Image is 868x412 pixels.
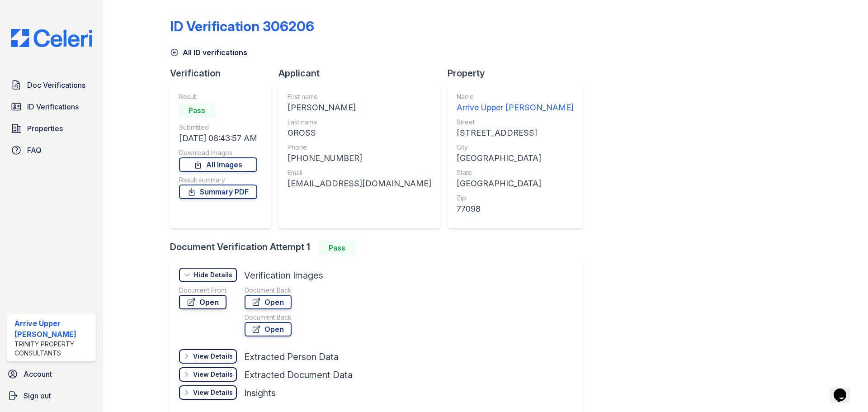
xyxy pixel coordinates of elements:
[278,67,448,80] div: Applicant
[7,98,96,116] a: ID Verifications
[179,148,257,157] div: Download Images
[170,18,314,34] div: ID Verification 306206
[7,76,96,94] a: Doc Verifications
[244,387,276,399] div: Insights
[457,143,574,152] div: City
[457,168,574,177] div: State
[27,123,63,134] span: Properties
[179,103,215,118] div: Pass
[457,194,574,203] div: Zip
[7,141,96,159] a: FAQ
[193,370,233,379] div: View Details
[27,145,42,156] span: FAQ
[457,203,574,215] div: 77098
[457,92,574,101] div: Name
[194,270,232,279] div: Hide Details
[179,132,257,145] div: [DATE] 08:43:57 AM
[170,241,590,255] div: Document Verification Attempt 1
[457,152,574,165] div: [GEOGRAPHIC_DATA]
[14,340,92,358] div: Trinity Property Consultants
[830,376,859,403] iframe: chat widget
[179,92,257,101] div: Result
[245,313,292,322] div: Document Back
[448,67,590,80] div: Property
[245,322,292,336] a: Open
[288,168,431,177] div: Email
[27,80,85,90] span: Doc Verifications
[288,118,431,127] div: Last name
[170,67,278,80] div: Verification
[288,101,431,114] div: [PERSON_NAME]
[457,101,574,114] div: Arrive Upper [PERSON_NAME]
[288,152,431,165] div: [PHONE_NUMBER]
[24,369,52,379] span: Account
[4,387,99,405] a: Sign out
[170,47,247,58] a: All ID verifications
[4,29,99,47] img: CE_Logo_Blue-a8612792a0a2168367f1c8372b55b34899dd931a85d93a1a3d3e32e68fde9ad4.png
[245,295,292,309] a: Open
[193,388,233,397] div: View Details
[457,118,574,127] div: Street
[288,127,431,139] div: GROSS
[179,157,257,172] a: All Images
[457,177,574,190] div: [GEOGRAPHIC_DATA]
[179,185,257,199] a: Summary PDF
[457,127,574,139] div: [STREET_ADDRESS]
[24,390,51,401] span: Sign out
[4,365,99,383] a: Account
[7,119,96,137] a: Properties
[179,286,226,295] div: Document Front
[288,92,431,101] div: First name
[244,369,353,381] div: Extracted Document Data
[244,350,339,363] div: Extracted Person Data
[244,269,323,282] div: Verification Images
[193,352,233,361] div: View Details
[179,175,257,185] div: Result summary
[179,123,257,132] div: Submitted
[288,143,431,152] div: Phone
[179,295,226,309] a: Open
[319,241,355,255] div: Pass
[457,92,574,114] a: Name Arrive Upper [PERSON_NAME]
[245,286,292,295] div: Document Back
[288,177,431,190] div: [EMAIL_ADDRESS][DOMAIN_NAME]
[14,318,92,340] div: Arrive Upper [PERSON_NAME]
[27,101,79,112] span: ID Verifications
